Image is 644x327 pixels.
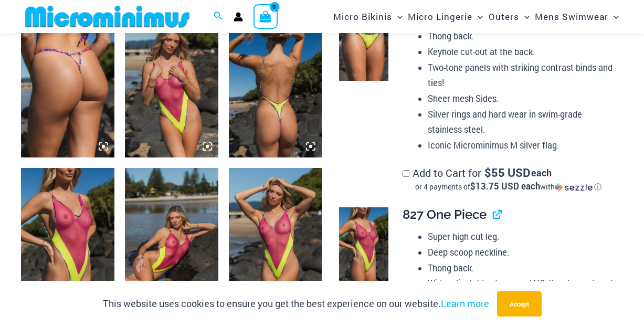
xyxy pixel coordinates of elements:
[428,229,615,245] li: Super high cut leg.
[339,207,388,281] img: Coastal Bliss Leopard Sunset 827 One Piece Monokini
[254,4,278,28] a: View Shopping Cart, empty
[428,260,615,276] li: Thong back.
[428,28,615,44] li: Thong back.
[403,182,615,192] div: or 4 payments of$13.75 USD eachwithSezzle Click to learn more about Sezzle
[392,3,403,30] span: Menu Toggle
[333,3,392,30] span: Micro Bikinis
[484,167,530,178] span: 55 USD
[428,138,615,153] li: Iconic Microminimus M silver flag.
[329,2,623,31] nav: Site Navigation
[489,3,519,30] span: Outers
[125,17,218,157] img: Coastal Bliss Leopard Sunset 827 One Piece Monokini
[229,17,322,157] img: Coastal Bliss Leopard Sunset 827 One Piece Monokini
[532,3,621,30] a: Mens SwimwearMenu ToggleMenu Toggle
[21,17,114,157] img: Coastal Bliss Leopard Sunset 4275 Micro Bikini
[497,291,542,317] button: Accept
[234,12,243,22] a: Account icon link
[428,91,615,107] li: Sheer mesh Sides.
[472,3,483,30] span: Menu Toggle
[470,180,540,192] span: $13.75 USD each
[408,3,472,30] span: Micro Lingerie
[535,3,608,30] span: Mens Swimwear
[428,44,615,60] li: Keyhole cut-out at the back.
[428,245,615,260] li: Deep scoop neckline.
[428,276,615,307] li: Wide adjustable straps and NO, the straps do not fall off your shoulders!
[441,297,489,310] a: Learn more
[555,183,593,192] img: Sezzle
[486,3,532,30] a: OutersMenu ToggleMenu Toggle
[531,167,552,178] span: each
[484,165,491,180] span: $
[21,5,194,28] img: MM SHOP LOGO FLAT
[608,3,619,30] span: Menu Toggle
[428,60,615,91] li: Two-tone panels with striking contrast binds and ties!
[331,3,405,30] a: Micro BikinisMenu ToggleMenu Toggle
[403,166,615,192] label: Add to Cart for
[405,3,485,30] a: Micro LingerieMenu ToggleMenu Toggle
[229,168,322,308] img: Coastal Bliss Leopard Sunset 827 One Piece Monokini
[339,7,388,81] img: Coastal Bliss Leopard Sunset Thong Bikini
[403,207,487,222] span: 827 One Piece
[519,3,530,30] span: Menu Toggle
[214,10,223,24] a: Search icon link
[403,170,409,177] input: Add to Cart for$55 USD eachor 4 payments of$13.75 USD eachwithSezzle Click to learn more about Se...
[125,168,218,308] img: Coastal Bliss Leopard Sunset 827 One Piece Monokini
[21,168,114,308] img: Coastal Bliss Leopard Sunset 827 One Piece Monokini
[403,182,615,192] div: or 4 payments of with
[428,107,615,138] li: Silver rings and hard wear in swim-grade stainless steel.
[103,296,489,312] p: This website uses cookies to ensure you get the best experience on our website.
